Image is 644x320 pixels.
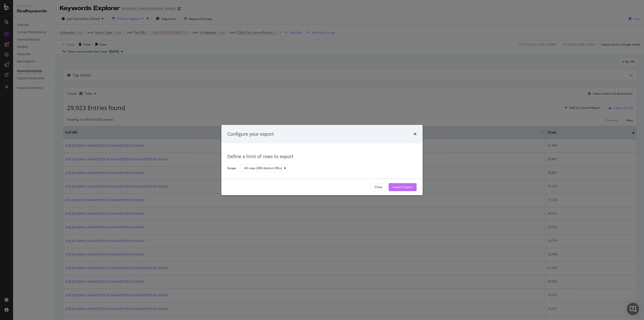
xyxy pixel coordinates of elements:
button: Close [370,183,387,191]
div: Configure your export [227,131,274,137]
div: Close [375,185,382,189]
button: Launch Export [389,183,417,191]
div: Open Intercom Messenger [627,303,639,315]
div: Launch Export [393,185,413,189]
div: All rows (30K distinct URLs) [244,167,282,170]
div: Define a limit of rows to export [227,154,417,160]
div: modal [221,125,423,195]
div: times [414,131,417,137]
label: Scope [227,166,236,171]
button: All rows (30K distinct URLs) [240,164,288,172]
